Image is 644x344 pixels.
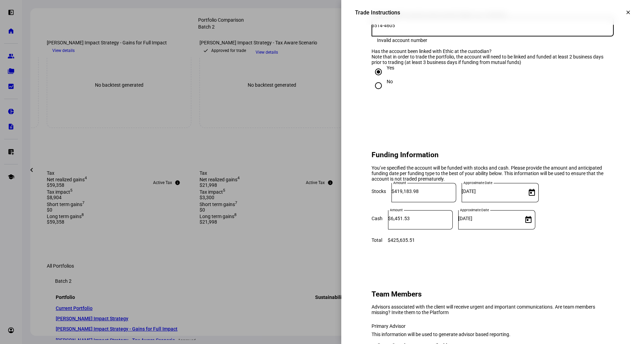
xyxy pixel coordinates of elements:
[372,49,614,54] div: Has the account been linked with Ethic at the custodian?
[522,213,535,227] button: Open calendar
[372,332,614,337] div: This information will be used to generate advisor based reporting.
[372,189,386,194] div: Stocks
[372,323,614,329] div: Primary Advisor
[393,181,406,185] mat-label: Amount
[355,9,400,16] div: Trade Instructions
[372,237,382,243] div: Total
[372,304,614,315] div: Advisors associated with the client will receive urgent and important communications. Are team me...
[372,216,383,221] div: Cash
[390,208,403,212] mat-label: Amount
[372,290,614,298] h2: Team Members
[388,216,391,221] span: $
[377,37,427,43] div: Invalid account number
[372,165,614,182] div: You’ve specified the account will be funded with stocks and cash. Please provide the amount and a...
[388,237,415,243] div: $425,635.51
[625,9,631,15] mat-icon: clear
[525,186,539,200] button: Open calendar
[463,181,492,185] mat-label: Approximate Date
[387,79,393,84] div: No
[391,189,394,194] span: $
[387,65,394,71] div: Yes
[372,151,614,159] h2: Funding Information
[372,54,614,65] div: Note that in order to trade the portfolio, the account will need to be linked and funded at least...
[460,208,489,212] mat-label: Approximate Date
